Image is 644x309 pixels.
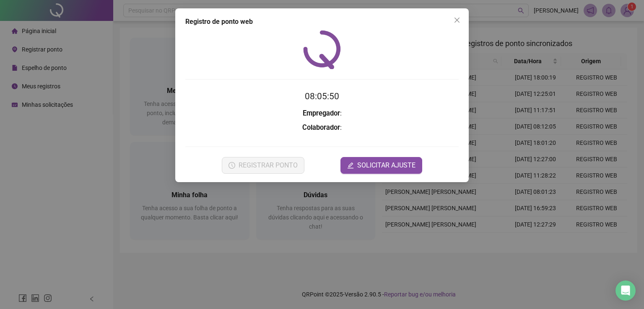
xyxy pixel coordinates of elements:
[615,281,636,301] div: Open Intercom Messenger
[340,157,422,174] button: editSOLICITAR AJUSTE
[222,157,304,174] button: REGISTRAR PONTO
[303,30,341,69] img: QRPoint
[347,162,354,169] span: edit
[302,124,340,131] strong: Colaborador
[185,122,459,133] h3: :
[357,160,415,170] span: SOLICITAR AJUSTE
[185,108,459,119] h3: :
[450,13,464,27] button: Close
[303,109,340,117] strong: Empregador
[454,17,460,23] span: close
[305,91,339,101] time: 08:05:50
[185,17,459,27] div: Registro de ponto web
